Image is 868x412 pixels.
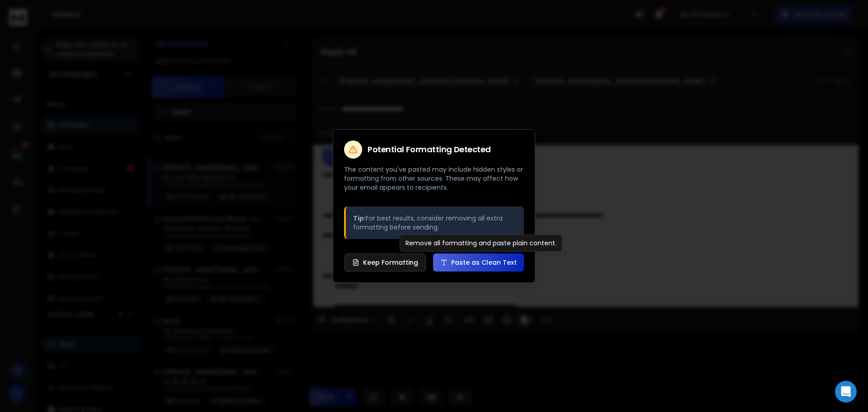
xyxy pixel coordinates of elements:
strong: Tip: [353,214,366,223]
p: The content you've pasted may include hidden styles or formatting from other sources. These may a... [344,165,524,192]
button: Paste as Clean Text [433,253,524,272]
button: Keep Formatting [344,253,426,272]
div: Open Intercom Messenger [835,381,857,403]
p: For best results, consider removing all extra formatting before sending. [353,214,517,232]
div: Remove all formatting and paste plain content. [400,234,562,252]
h2: Potential Formatting Detected [368,145,491,154]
